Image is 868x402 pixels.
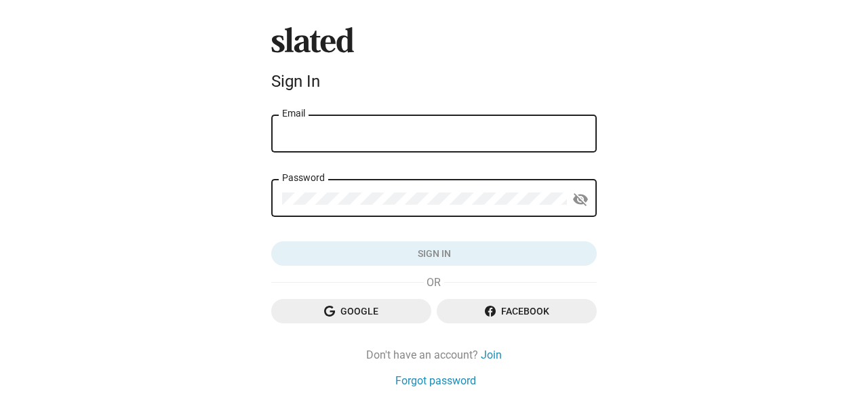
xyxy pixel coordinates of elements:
mat-icon: visibility_off [572,189,589,210]
sl-branding: Sign In [271,27,597,96]
span: Google [282,299,420,323]
div: Sign In [271,72,597,91]
button: Show password [567,186,594,213]
a: Forgot password [395,374,476,388]
button: Facebook [437,299,597,323]
div: Don't have an account? [271,348,597,362]
button: Google [271,299,431,323]
a: Join [481,348,502,362]
span: Facebook [448,299,586,323]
